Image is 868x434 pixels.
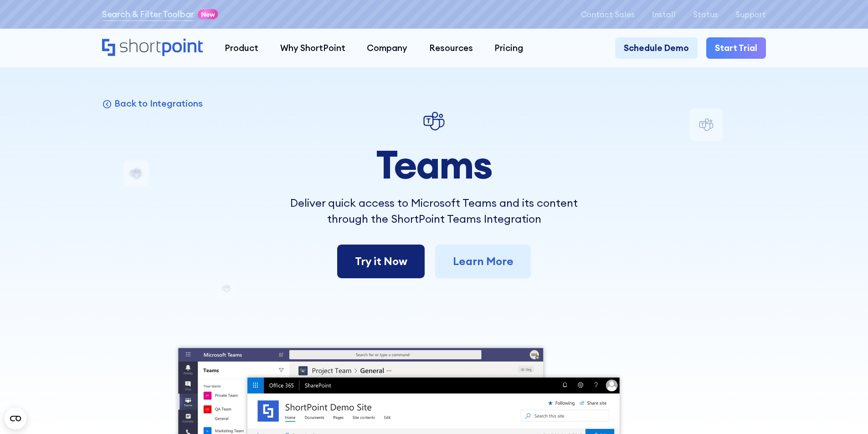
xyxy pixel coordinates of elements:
a: Start Trial [706,37,766,59]
a: Schedule Demo [615,37,698,59]
a: Product [214,37,269,59]
h1: Teams [271,143,596,186]
div: Pricing [494,41,523,55]
img: Teams [421,108,447,134]
a: Status [693,10,718,19]
div: Product [225,41,258,55]
button: Open CMP widget [5,408,26,429]
a: Learn More [435,245,530,278]
a: Home [102,39,203,57]
a: Resources [418,37,484,59]
a: Contact Sales [581,10,635,19]
a: Why ShortPoint [269,37,356,59]
a: Pricing [484,37,534,59]
div: Why ShortPoint [280,41,345,55]
div: Widget de chat [704,328,868,434]
a: Install [652,10,676,19]
div: Company [367,41,407,55]
a: Company [356,37,418,59]
a: Try it Now [337,245,424,278]
div: Resources [429,41,473,55]
a: Back to Integrations [102,97,203,109]
p: Back to Integrations [114,97,202,109]
p: Deliver quick access to Microsoft Teams and its content through the ShortPoint Teams Integration [271,195,596,227]
a: Search & Filter Toolbar [102,8,194,21]
iframe: Chat Widget [704,328,868,434]
a: Support [735,10,766,19]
